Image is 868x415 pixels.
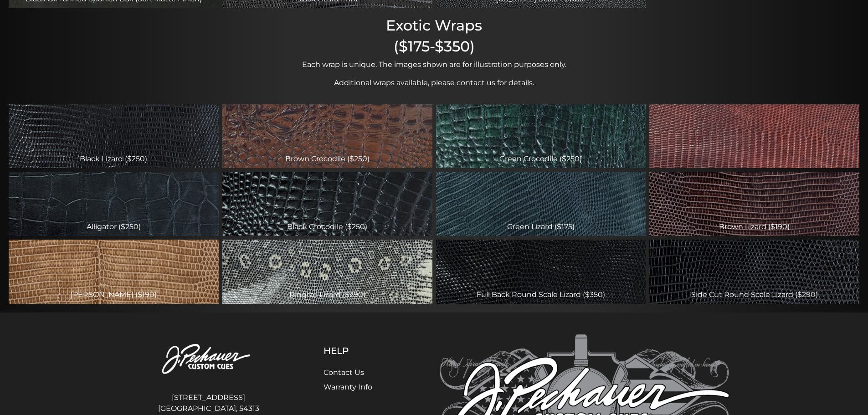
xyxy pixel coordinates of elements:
img: Pechauer Custom Cues [139,334,278,385]
div: Brown Lizard ($190) [649,172,859,236]
div: Full Back Round Scale Lizard ($350) [436,240,646,304]
div: [PERSON_NAME] ($190) [9,240,219,304]
a: Contact Us [324,368,364,377]
a: Warranty Info [324,383,372,391]
div: Green Lizard ($175) [436,172,646,236]
div: Green Crocodile ($250) [436,104,646,169]
div: Black Lizard ($250) [9,104,219,169]
div: Brown Crocodile ($250) [222,104,432,169]
div: Ringtail Lizard ($290) [222,240,432,304]
div: Alligator ($250) [9,172,219,236]
div: Burgundy Lizard ($175) [649,104,859,169]
div: Side Cut Round Scale Lizard ($290) [649,240,859,304]
h5: Help [324,345,394,356]
div: Black Crocodile ($250) [222,172,432,236]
